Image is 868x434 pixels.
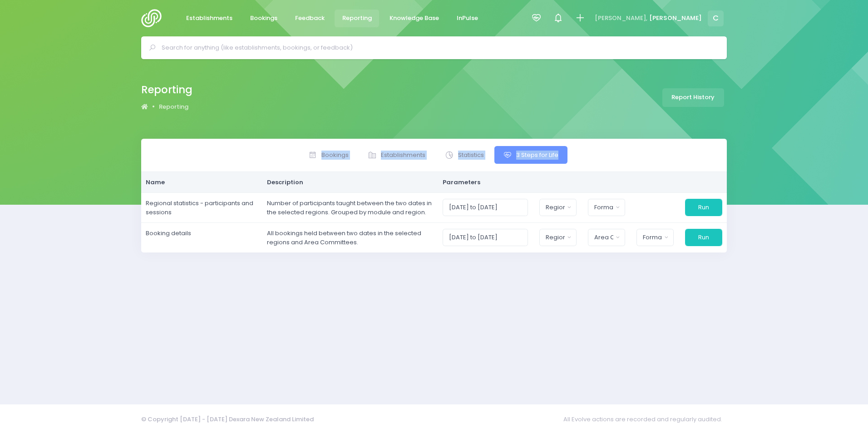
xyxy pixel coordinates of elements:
[141,84,192,96] h2: Reporting
[708,10,724,26] span: C
[321,151,349,160] span: Bookings
[546,233,564,242] div: Region
[262,172,438,193] th: Description
[359,146,434,164] a: Establishments
[381,151,425,160] span: Establishments
[539,229,577,246] button: Region
[250,14,277,23] span: Bookings
[649,14,702,23] span: [PERSON_NAME]
[159,102,188,111] a: Reporting
[457,14,478,23] span: InPulse
[588,229,625,246] button: Area Committee
[516,151,558,160] span: 3 Steps for Life
[443,199,528,216] input: Select date range
[494,146,567,164] a: 3 Steps for Life
[141,193,262,223] td: Regional statistics - participants and sessions
[594,233,613,242] div: Area Committee
[335,10,379,27] a: Reporting
[588,199,625,216] button: Format
[685,199,722,216] button: Run
[449,10,485,27] a: InPulse
[685,229,722,246] button: Run
[636,229,674,246] button: Format
[662,88,724,107] a: Report History
[342,14,372,23] span: Reporting
[287,10,332,27] a: Feedback
[262,223,438,253] td: All bookings held between two dates in the selected regions and Area Committees.
[178,10,240,27] a: Establishments
[262,193,438,223] td: Number of participants taught between the two dates in the selected regions. Grouped by module an...
[643,233,661,242] div: Format
[299,146,357,164] a: Bookings
[458,151,484,160] span: Statistics
[595,14,647,23] span: [PERSON_NAME],
[141,223,262,253] td: Booking details
[438,172,727,193] th: Parameters
[186,14,232,23] span: Establishments
[162,41,714,55] input: Search for anything (like establishments, bookings, or feedback)
[382,10,446,27] a: Knowledge Base
[141,172,262,193] th: Name
[443,229,528,246] input: Select date range
[295,14,325,23] span: Feedback
[563,410,727,428] span: All Evolve actions are recorded and regularly audited.
[539,199,577,216] button: Region
[546,203,564,212] div: Region
[436,146,493,164] a: Statistics
[141,9,167,27] img: Logo
[141,415,314,424] span: © Copyright [DATE] - [DATE] Dexara New Zealand Limited
[390,14,439,23] span: Knowledge Base
[594,203,613,212] div: Format
[242,10,285,27] a: Bookings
